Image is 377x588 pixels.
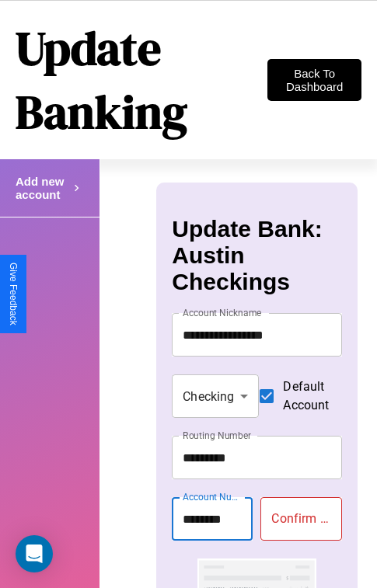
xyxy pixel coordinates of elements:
label: Routing Number [183,429,251,442]
label: Account Number [183,490,245,503]
button: Back To Dashboard [267,59,361,101]
div: Give Feedback [8,263,19,325]
h1: Update Banking [16,16,267,144]
label: Account Nickname [183,306,262,319]
div: Checking [172,374,259,418]
h4: Add new account [16,175,70,201]
span: Default Account [283,378,329,415]
div: Open Intercom Messenger [16,535,53,572]
h3: Update Bank: Austin Checkings [172,216,341,295]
